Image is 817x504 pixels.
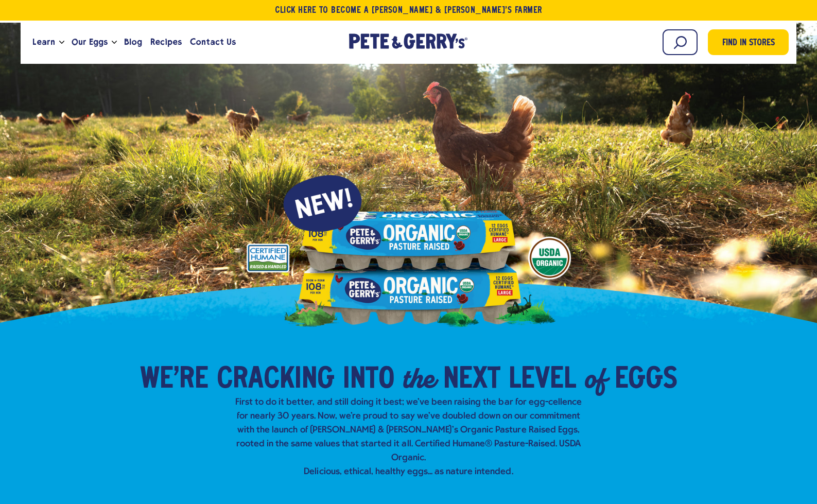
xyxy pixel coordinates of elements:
[708,29,789,55] a: Find in Stores
[120,28,146,56] a: Blog
[217,364,335,395] span: Cracking
[186,28,240,56] a: Contact Us
[59,41,64,44] button: Open the dropdown menu for Learn
[232,395,586,479] p: First to do it better, and still doing it best; we've been raising the bar for egg-cellence for n...
[112,41,117,44] button: Open the dropdown menu for Our Eggs
[509,364,576,395] span: Level
[722,37,775,50] span: Find in Stores
[28,28,59,56] a: Learn
[663,29,698,55] input: Search
[146,28,186,56] a: Recipes
[67,28,112,56] a: Our Eggs
[32,36,55,48] span: Learn
[443,364,500,395] span: Next
[584,359,606,396] em: of
[72,36,108,48] span: Our Eggs
[615,364,677,395] span: Eggs​
[343,364,394,395] span: into
[190,36,236,48] span: Contact Us
[124,36,142,48] span: Blog
[150,36,182,48] span: Recipes
[140,364,208,395] span: We’re
[403,359,435,396] em: the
